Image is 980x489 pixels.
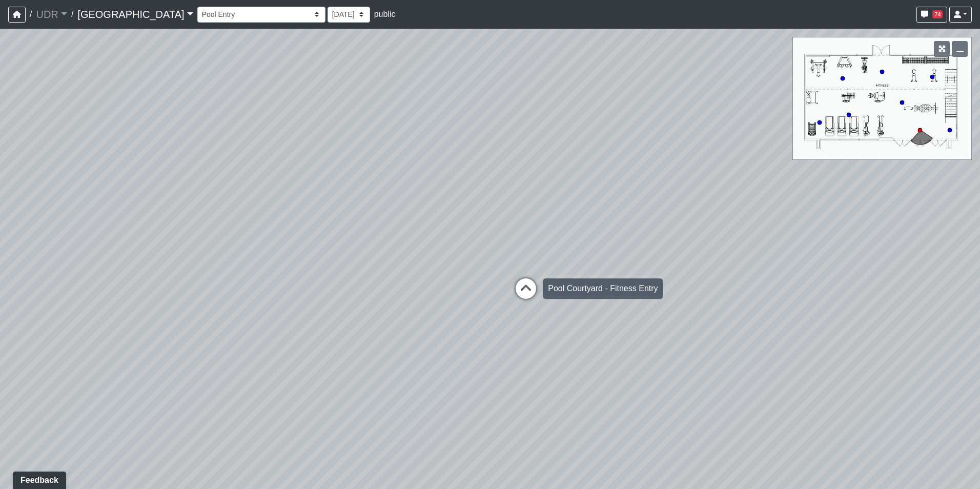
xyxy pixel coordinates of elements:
span: / [67,4,77,25]
span: 74 [932,10,943,18]
iframe: Ybug feedback widget [8,468,68,489]
span: public [374,10,396,18]
a: UDR [36,4,67,25]
button: 74 [916,7,947,23]
div: Pool Courtyard - Fitness Entry [543,278,663,299]
a: [GEOGRAPHIC_DATA] [77,4,193,25]
span: / [26,4,36,25]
